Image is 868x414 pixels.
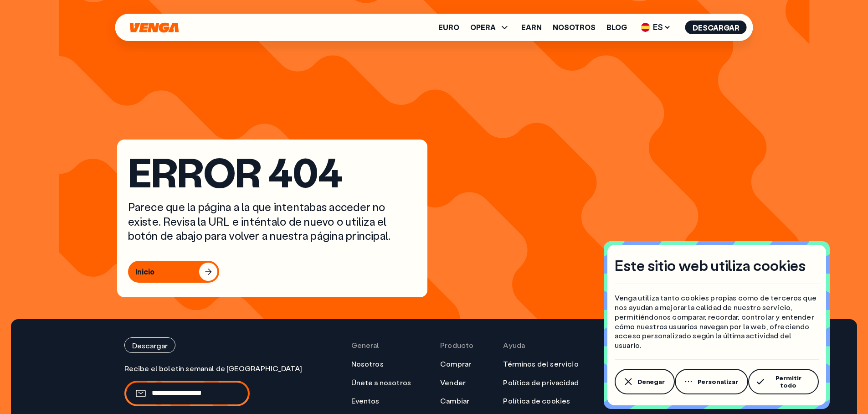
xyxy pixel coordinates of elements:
[503,359,578,369] a: Términos del servicio
[615,369,675,394] button: Denegar
[351,396,380,406] a: Eventos
[553,24,596,31] a: Nosotros
[521,24,542,31] a: Earn
[606,24,627,31] a: Blog
[351,341,380,350] span: General
[470,22,510,33] span: OPERA
[124,337,175,353] button: Descargar
[503,396,570,406] a: Política de cookies
[615,256,806,275] h4: Este sitio web utiliza cookies
[748,369,819,394] button: Permitir todo
[637,378,665,385] span: Denegar
[615,293,819,350] p: Venga utiliza tanto cookies propias como de terceros que nos ayudan a mejorar la calidad de nuest...
[129,22,180,33] svg: Inicio
[128,154,416,189] h1: Error 404
[638,20,674,35] span: ES
[675,369,748,394] button: Personalizar
[685,21,747,34] button: Descargar
[440,378,466,388] a: Vender
[124,364,302,373] p: Recibe el boletín semanal de [GEOGRAPHIC_DATA]
[128,261,416,283] a: Inicio
[503,378,579,388] a: Política de privacidad
[440,359,471,369] a: Comprar
[128,261,219,283] button: Inicio
[698,378,738,385] span: Personalizar
[440,396,469,406] a: Cambiar
[440,341,473,350] span: Producto
[470,24,496,31] span: OPERA
[351,378,411,388] a: Únete a nosotros
[351,359,384,369] a: Nosotros
[438,24,459,31] a: Euro
[503,341,525,350] span: Ayuda
[641,23,650,32] img: flag-es
[768,374,809,389] span: Permitir todo
[124,337,302,353] a: Descargar
[128,200,416,243] p: Parece que la página a la que intentabas acceder no existe. Revisa la URL e inténtalo de nuevo o ...
[135,267,154,276] div: Inicio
